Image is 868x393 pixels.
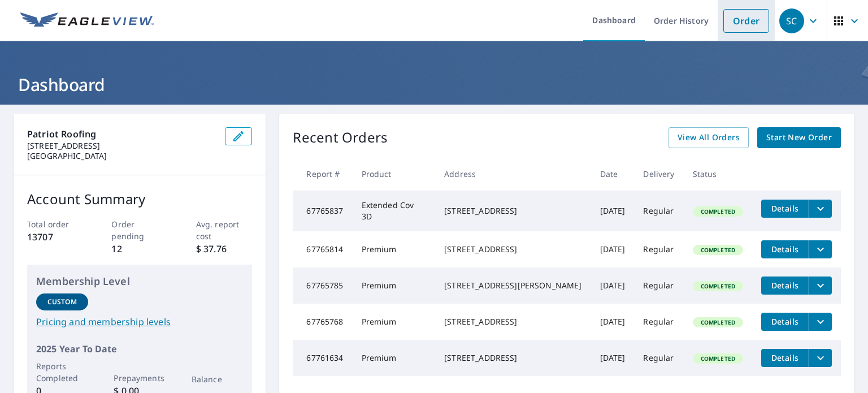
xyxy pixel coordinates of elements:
[36,360,88,384] p: Reports Completed
[634,191,683,231] td: Regular
[591,340,635,376] td: [DATE]
[36,342,243,356] p: 2025 Year To Date
[353,231,436,267] td: Premium
[353,191,436,231] td: Extended Cov 3D
[768,352,802,363] span: Details
[809,240,832,258] button: filesDropdownBtn-67765814
[768,280,802,291] span: Details
[766,131,832,145] span: Start New Order
[293,267,352,304] td: 67765785
[809,313,832,331] button: filesDropdownBtn-67765768
[591,267,635,304] td: [DATE]
[694,282,742,290] span: Completed
[634,304,683,340] td: Regular
[723,9,769,33] a: Order
[293,127,388,148] p: Recent Orders
[779,8,804,33] div: SC
[36,315,243,329] a: Pricing and membership levels
[444,280,581,291] div: [STREET_ADDRESS][PERSON_NAME]
[634,157,683,191] th: Delivery
[669,127,749,148] a: View All Orders
[353,304,436,340] td: Premium
[196,242,253,256] p: $ 37.76
[435,157,591,191] th: Address
[293,304,352,340] td: 67765768
[27,189,252,209] p: Account Summary
[114,372,166,384] p: Prepayments
[353,157,436,191] th: Product
[293,340,352,376] td: 67761634
[757,127,841,148] a: Start New Order
[809,349,832,367] button: filesDropdownBtn-67761634
[768,316,802,327] span: Details
[444,316,581,327] div: [STREET_ADDRESS]
[14,73,854,96] h1: Dashboard
[27,141,216,151] p: [STREET_ADDRESS]
[36,274,243,289] p: Membership Level
[20,12,154,29] img: EV Logo
[694,355,742,362] span: Completed
[768,244,802,254] span: Details
[591,231,635,267] td: [DATE]
[444,244,581,255] div: [STREET_ADDRESS]
[192,373,244,385] p: Balance
[761,240,809,258] button: detailsBtn-67765814
[678,131,740,145] span: View All Orders
[694,246,742,254] span: Completed
[444,352,581,364] div: [STREET_ADDRESS]
[761,313,809,331] button: detailsBtn-67765768
[634,267,683,304] td: Regular
[293,157,352,191] th: Report #
[293,191,352,231] td: 67765837
[196,218,253,242] p: Avg. report cost
[591,191,635,231] td: [DATE]
[27,127,216,141] p: Patriot Roofing
[47,297,77,307] p: Custom
[353,340,436,376] td: Premium
[27,218,84,230] p: Total order
[809,277,832,295] button: filesDropdownBtn-67765785
[634,340,683,376] td: Regular
[684,157,752,191] th: Status
[27,151,216,161] p: [GEOGRAPHIC_DATA]
[761,200,809,218] button: detailsBtn-67765837
[111,242,168,256] p: 12
[809,200,832,218] button: filesDropdownBtn-67765837
[293,231,352,267] td: 67765814
[444,205,581,217] div: [STREET_ADDRESS]
[761,277,809,295] button: detailsBtn-67765785
[353,267,436,304] td: Premium
[27,230,84,244] p: 13707
[634,231,683,267] td: Regular
[591,304,635,340] td: [DATE]
[694,318,742,326] span: Completed
[111,218,168,242] p: Order pending
[591,157,635,191] th: Date
[761,349,809,367] button: detailsBtn-67761634
[694,208,742,215] span: Completed
[768,203,802,214] span: Details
